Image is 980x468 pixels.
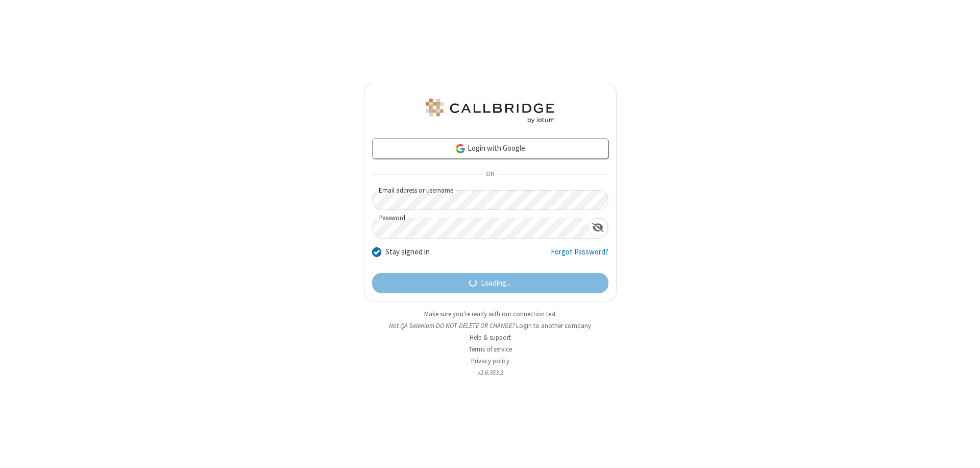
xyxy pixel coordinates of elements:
button: Login to another company [516,321,591,331]
img: google-icon.png [455,143,466,154]
a: Help & support [470,333,511,342]
input: Email address or username [372,190,608,210]
a: Make sure you're ready with our connection test [424,310,556,318]
a: Terms of service [469,345,512,354]
span: OR [482,168,498,182]
input: Password [373,218,588,238]
button: Loading... [372,273,608,293]
label: Stay signed in [385,246,430,258]
li: v2.6.353.2 [364,368,617,378]
a: Forgot Password? [551,246,608,266]
span: Loading... [481,277,511,289]
div: Show password [588,218,608,237]
img: QA Selenium DO NOT DELETE OR CHANGE [424,99,556,123]
a: Privacy policy [471,357,509,365]
li: Not QA Selenium DO NOT DELETE OR CHANGE? [364,321,617,331]
a: Login with Google [372,138,608,159]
